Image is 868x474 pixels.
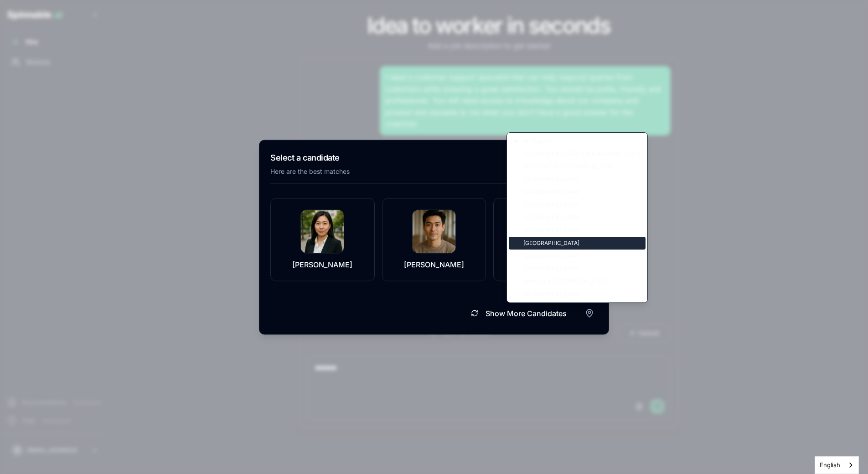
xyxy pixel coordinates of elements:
[509,288,646,301] div: [GEOGRAPHIC_DATA]
[506,132,648,303] div: Filter by region
[509,275,646,288] div: Australia & [GEOGRAPHIC_DATA]
[509,160,646,173] div: Sub-Saharan [GEOGRAPHIC_DATA]
[509,211,646,224] div: [GEOGRAPHIC_DATA]
[509,135,646,147] div: All Regions
[509,224,646,237] div: [GEOGRAPHIC_DATA]
[509,173,646,186] div: [GEOGRAPHIC_DATA]
[509,237,646,250] div: [GEOGRAPHIC_DATA]
[509,262,646,275] div: [GEOGRAPHIC_DATA]
[509,250,646,262] div: [GEOGRAPHIC_DATA]
[509,147,646,160] div: [GEOGRAPHIC_DATA] & [GEOGRAPHIC_DATA]
[509,186,646,198] div: [GEOGRAPHIC_DATA]
[509,198,646,211] div: [GEOGRAPHIC_DATA]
